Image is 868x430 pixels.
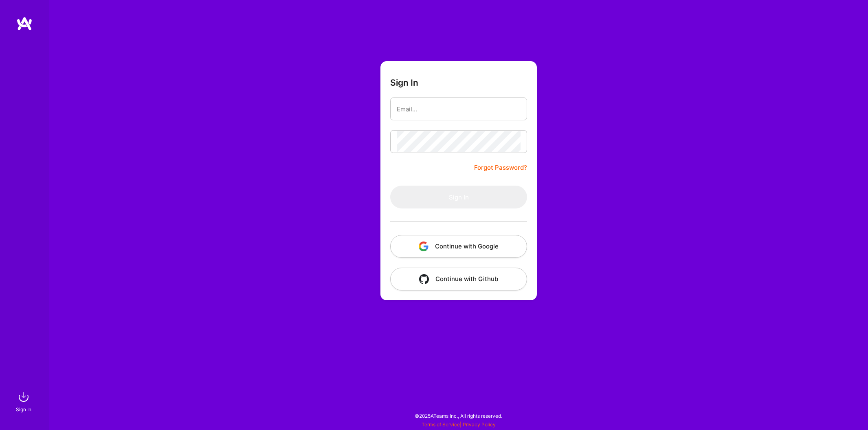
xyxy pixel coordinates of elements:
[463,421,496,428] a: Privacy Policy
[15,389,32,405] img: sign in
[390,78,418,88] h3: Sign In
[16,405,31,414] div: Sign In
[422,421,496,428] span: |
[49,406,868,426] div: © 2025 ATeams Inc., All rights reserved.
[390,186,527,208] button: Sign In
[422,421,460,428] a: Terms of Service
[16,16,33,31] img: logo
[17,389,32,414] a: sign inSign In
[397,99,521,120] input: Email...
[390,235,527,258] button: Continue with Google
[474,163,527,173] a: Forgot Password?
[419,274,429,284] img: icon
[390,268,527,290] button: Continue with Github
[419,242,429,251] img: icon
